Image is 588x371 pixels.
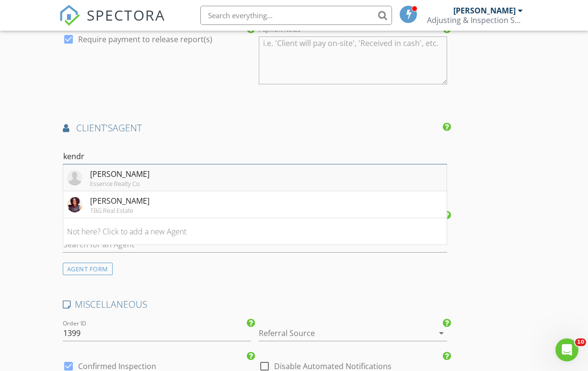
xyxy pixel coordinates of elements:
h4: MISCELLANEOUS [63,298,447,311]
div: Adjusting & Inspection Services Inc. [427,15,523,25]
span: SPECTORA [87,5,165,25]
iframe: Intercom live chat [555,338,578,361]
div: Essence Realty Co [90,180,150,187]
input: Search everything... [200,6,392,25]
div: [PERSON_NAME] [90,195,150,207]
img: The Best Home Inspection Software - Spectora [59,5,80,26]
div: TBG Real Estate [90,207,150,214]
i: arrow_drop_down [436,327,447,339]
div: [PERSON_NAME] [90,168,150,180]
img: default-user-f0147aede5fd5fa78ca7ade42f37bd4542148d508eef1c3d3ea960f66861d68b.jpg [67,170,82,185]
div: AGENT FORM [63,263,113,276]
label: Require payment to release report(s) [78,35,212,44]
span: 10 [575,338,586,346]
li: Not here? Click to add a new Agent [63,218,447,245]
label: Disable Automated Notifications [274,361,392,371]
a: SPECTORA [59,13,165,33]
img: data [67,197,82,212]
div: [PERSON_NAME] [453,6,516,15]
h4: AGENT [63,122,447,134]
label: Confirmed Inspection [78,361,156,371]
span: client's [76,121,113,134]
input: Search for an Agent [63,149,447,164]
